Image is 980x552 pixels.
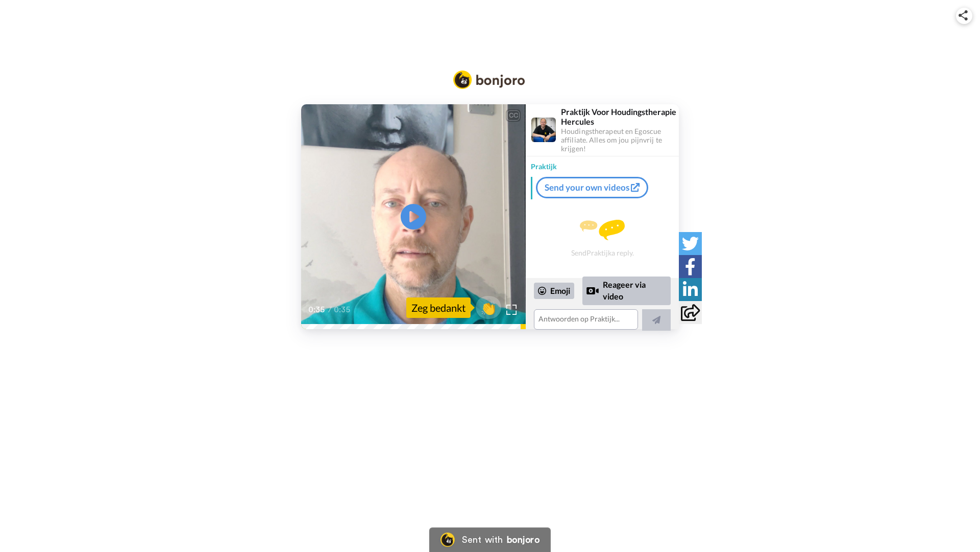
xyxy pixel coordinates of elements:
[586,285,599,297] div: Reply by Video
[561,127,678,153] div: Houdingstherapeut en Egoscue affiliate. Alles om jou pijnvrij te krijgen!
[526,156,679,172] div: Praktijk
[334,304,352,316] span: 0:35
[582,277,671,305] div: Reageer via video
[506,305,517,315] img: Full screen
[476,300,501,316] span: 👏
[526,203,679,273] div: Send Praktijk a reply.
[561,107,678,126] div: Praktijk Voor Houdingstherapie Hercules
[959,10,968,20] img: ic_share.svg
[534,283,574,299] div: Emoji
[328,304,332,316] span: /
[453,71,525,89] img: Bonjoro Logo
[507,110,520,121] div: CC
[580,220,625,240] img: message.svg
[476,296,501,319] button: 👏
[536,177,648,198] a: Send your own videos
[406,297,471,318] div: Zeg bedankt
[308,304,326,316] span: 0:35
[531,118,556,142] img: Profile Image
